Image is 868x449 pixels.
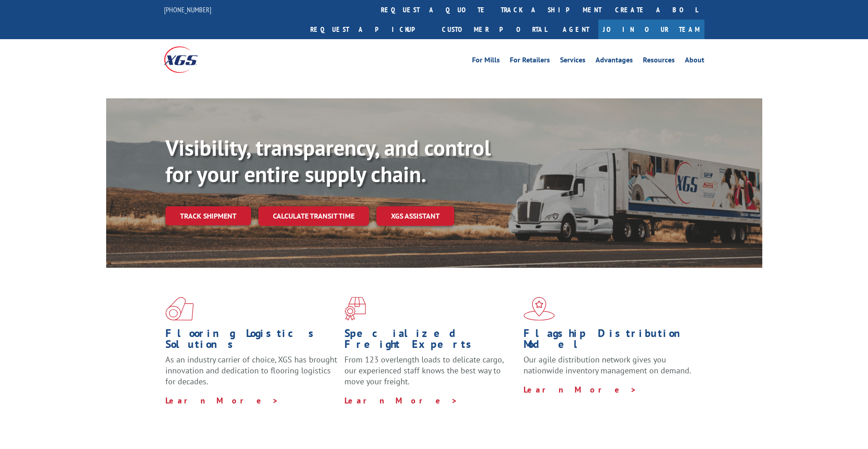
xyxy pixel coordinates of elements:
[435,20,554,39] a: Customer Portal
[524,297,555,321] img: xgs-icon-flagship-distribution-model-red
[524,354,691,376] span: Our agile distribution network gives you nationwide inventory management on demand.
[524,384,637,395] a: Learn More >
[376,206,454,226] a: XGS ASSISTANT
[596,56,633,66] a: Advantages
[165,354,337,387] span: As an industry carrier of choice, XGS has brought innovation and dedication to flooring logistics...
[258,206,369,226] a: Calculate transit time
[685,56,704,66] a: About
[165,206,251,225] a: Track shipment
[165,297,194,321] img: xgs-icon-total-supply-chain-intelligence-red
[165,133,491,188] b: Visibility, transparency, and control for your entire supply chain.
[344,328,517,354] h1: Specialized Freight Experts
[560,56,586,66] a: Services
[598,20,704,39] a: Join Our Team
[344,354,517,395] p: From 123 overlength loads to delicate cargo, our experienced staff knows the best way to move you...
[164,5,211,14] a: [PHONE_NUMBER]
[165,328,338,354] h1: Flooring Logistics Solutions
[510,56,550,66] a: For Retailers
[643,56,675,66] a: Resources
[344,395,458,406] a: Learn More >
[472,56,500,66] a: For Mills
[524,328,696,354] h1: Flagship Distribution Model
[165,395,279,406] a: Learn More >
[344,297,366,321] img: xgs-icon-focused-on-flooring-red
[554,20,598,39] a: Agent
[303,20,435,39] a: Request a pickup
